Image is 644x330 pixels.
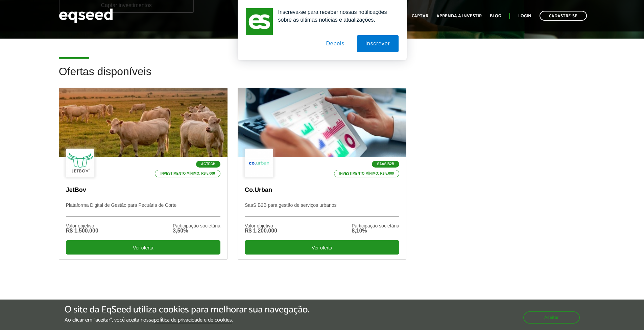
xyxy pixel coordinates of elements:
[334,170,400,177] p: Investimento mínimo: R$ 5.000
[59,88,228,260] a: Agtech Investimento mínimo: R$ 5.000 JetBov Plataforma Digital de Gestão para Pecuária de Corte V...
[59,66,586,88] h2: Ofertas disponíveis
[245,240,399,255] div: Ver oferta
[65,305,309,315] h5: O site da EqSeed utiliza cookies para melhorar sua navegação.
[238,88,406,260] a: SaaS B2B Investimento mínimo: R$ 5.000 Co.Urban SaaS B2B para gestão de serviços urbanos Valor ob...
[66,186,220,194] p: JetBov
[65,317,309,323] p: Ao clicar em "aceitar", você aceita nossa .
[352,223,399,228] div: Participação societária
[357,35,399,52] button: Inscrever
[196,161,220,168] p: Agtech
[246,8,273,35] img: notification icon
[245,186,399,194] p: Co.Urban
[173,228,220,234] div: 3,50%
[317,35,353,52] button: Depois
[155,170,220,177] p: Investimento mínimo: R$ 5.000
[273,8,399,24] div: Inscreva-se para receber nossas notificações sobre as últimas notícias e atualizações.
[245,228,277,234] div: R$ 1.200.000
[245,202,399,217] p: SaaS B2B para gestão de serviços urbanos
[245,223,277,228] div: Valor objetivo
[372,161,399,168] p: SaaS B2B
[66,240,220,255] div: Ver oferta
[66,202,220,217] p: Plataforma Digital de Gestão para Pecuária de Corte
[66,223,98,228] div: Valor objetivo
[66,228,98,234] div: R$ 1.500.000
[173,223,220,228] div: Participação societária
[352,228,399,234] div: 8,10%
[523,311,580,324] button: Aceitar
[154,317,232,323] a: política de privacidade e de cookies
